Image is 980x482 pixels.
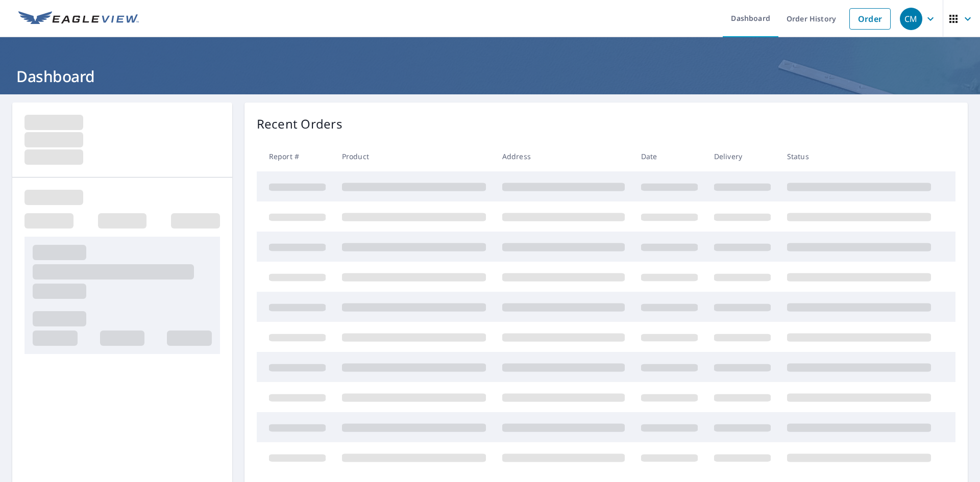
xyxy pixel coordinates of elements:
div: CM [900,8,922,30]
th: Address [494,141,633,171]
th: Report # [257,141,334,171]
th: Date [633,141,706,171]
th: Product [334,141,494,171]
a: Order [849,8,891,30]
img: EV Logo [18,11,139,27]
p: Recent Orders [257,115,342,133]
th: Status [779,141,939,171]
th: Delivery [706,141,779,171]
h1: Dashboard [12,66,968,87]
